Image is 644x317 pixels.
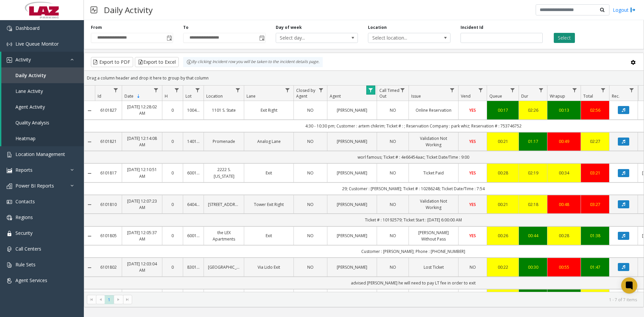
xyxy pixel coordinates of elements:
a: Location Filter Menu [233,86,243,95]
a: Collapse Details [84,265,95,270]
a: 6101817 [99,170,118,176]
a: [PERSON_NAME] [331,170,373,176]
div: 01:38 [585,232,605,239]
kendo-pager-info: 1 - 7 of 7 items [136,297,637,303]
span: Id [98,93,101,99]
a: Closed by Agent Filter Menu [317,86,326,95]
a: 00:30 [523,264,543,270]
a: Activity [1,52,84,67]
span: Closed by Agent [296,88,315,99]
a: [GEOGRAPHIC_DATA] [208,264,240,270]
a: 00:26 [491,232,515,239]
a: 00:48 [551,201,577,208]
span: Quality Analysis [15,119,49,126]
a: 830189 [187,264,200,270]
a: 00:17 [491,107,515,113]
span: Queue [489,93,502,99]
a: Date Filter Menu [152,86,161,95]
span: YES [469,139,476,144]
a: [DATE] 12:14:08 AM [126,135,158,148]
a: Heatmap [1,130,84,146]
a: Collapse Details [84,108,95,113]
a: 6101821 [99,138,118,145]
span: Activity [15,56,31,63]
a: NO [381,264,405,270]
a: [DATE] 12:07:23 AM [126,198,158,211]
img: 'icon' [7,215,12,220]
span: Select location... [368,33,434,43]
a: [PERSON_NAME] [331,232,373,239]
span: Vend [461,93,471,99]
img: 'icon' [7,278,12,283]
label: Day of week [276,24,302,31]
span: Rec. [612,93,620,99]
a: 00:22 [491,264,515,270]
a: NO [381,232,405,239]
a: 0 [166,138,179,145]
span: NO [307,202,314,207]
img: 'icon' [7,152,12,157]
a: Issue Filter Menu [448,86,457,95]
label: Location [368,24,387,31]
img: 'icon' [7,199,12,205]
a: 00:21 [491,138,515,145]
img: 'icon' [7,183,12,189]
a: YES [463,138,483,145]
a: 640484 [187,201,200,208]
a: NO [298,264,323,270]
label: From [91,24,102,31]
img: 'icon' [7,168,12,173]
span: Daily Activity [15,72,46,78]
div: Drag a column header and drop it here to group by that column [84,72,644,84]
a: 01:47 [585,264,605,270]
a: NO [298,232,323,239]
a: Agent Activity [1,99,84,115]
span: Location Management [15,151,65,157]
span: NO [470,264,476,270]
label: To [183,24,189,31]
span: YES [469,170,476,176]
a: Tower Exit Right [248,201,289,208]
a: [PERSON_NAME] Without Pass [413,229,454,242]
a: Agent Filter Menu [366,86,375,95]
a: NO [298,138,323,145]
a: NO [381,138,405,145]
a: 0 [166,107,179,113]
a: [PERSON_NAME] [331,107,373,113]
a: Logout [613,6,636,13]
a: Exit [248,170,289,176]
a: Exit Right [248,107,289,113]
img: logout [630,6,636,13]
div: 00:55 [551,264,577,270]
a: 6101810 [99,201,118,208]
span: Agent Activity [15,104,45,110]
a: Total Filter Menu [599,86,608,95]
span: Total [583,93,593,99]
label: Incident Id [461,24,483,31]
a: Vend Filter Menu [476,86,485,95]
a: 00:49 [551,138,577,145]
a: 00:28 [551,232,577,239]
a: [STREET_ADDRESS] [208,201,240,208]
a: NO [381,201,405,208]
div: 00:28 [491,170,515,176]
a: Validation Not Working [413,135,454,148]
img: 'icon' [7,57,12,63]
span: YES [469,202,476,207]
a: Call Timed Out Filter Menu [398,86,407,95]
div: 02:56 [585,107,605,113]
a: 02:18 [523,201,543,208]
a: 03:27 [585,201,605,208]
div: 00:44 [523,232,543,239]
span: Security [15,230,33,236]
a: Daily Activity [1,67,84,83]
span: Agent Services [15,277,47,283]
span: Agent [330,93,341,99]
span: NO [307,264,314,270]
a: H Filter Menu [172,86,181,95]
span: Dur [521,93,528,99]
span: NO [307,107,314,113]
